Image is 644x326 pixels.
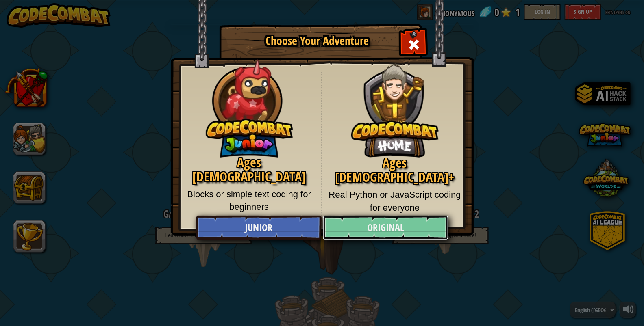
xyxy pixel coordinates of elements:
h1: Choose Your Adventure [234,35,400,47]
p: Blocks or simple text coding for beginners [183,188,315,214]
p: Real Python or JavaScript coding for everyone [329,188,462,214]
h2: Ages [DEMOGRAPHIC_DATA]+ [329,156,462,184]
div: Close modal [401,31,426,56]
a: Original [323,216,448,240]
a: Junior [196,216,321,240]
img: CodeCombat Original hero character [351,51,439,158]
img: CodeCombat Junior hero character [206,54,293,158]
h2: Ages [DEMOGRAPHIC_DATA] [183,155,315,184]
